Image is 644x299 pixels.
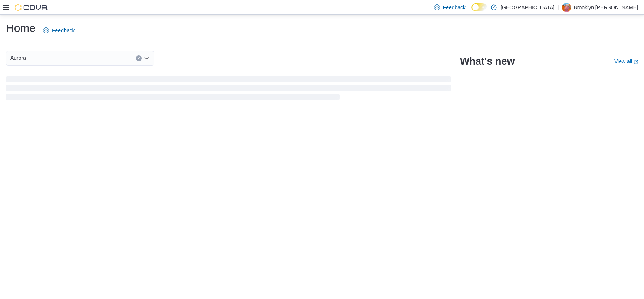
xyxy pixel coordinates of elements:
[634,60,638,64] svg: External link
[144,55,150,61] button: Open list of options
[574,3,638,12] p: Brooklyn [PERSON_NAME]
[15,4,48,11] img: Cova
[500,3,555,12] p: [GEOGRAPHIC_DATA]
[136,55,142,61] button: Clear input
[614,58,638,64] a: View allExternal link
[471,3,487,11] input: Dark Mode
[460,55,515,67] h2: What's new
[562,3,571,12] div: Brooklyn Letendre
[558,3,559,12] p: |
[6,78,451,101] span: Loading
[443,4,466,11] span: Feedback
[471,11,472,12] span: Dark Mode
[10,53,26,62] span: Aurora
[6,21,36,36] h1: Home
[40,23,78,38] a: Feedback
[52,27,75,34] span: Feedback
